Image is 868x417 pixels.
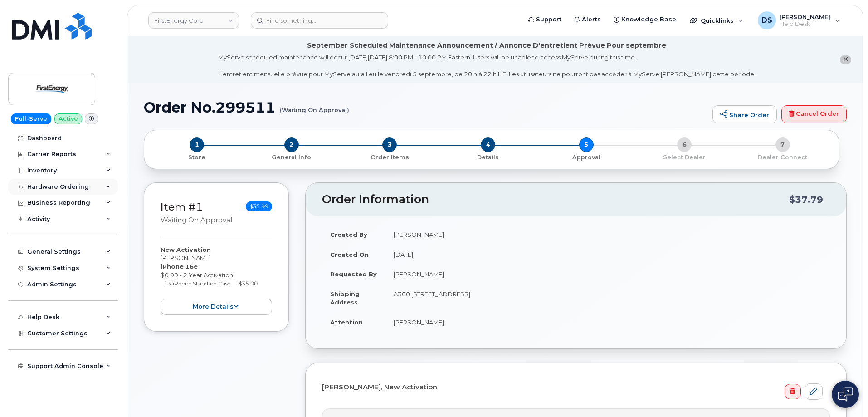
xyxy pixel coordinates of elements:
strong: Requested By [330,270,377,278]
strong: iPhone 16e [161,263,198,270]
span: 4 [481,137,495,152]
td: [PERSON_NAME] [385,225,830,245]
strong: Shipping Address [330,290,360,306]
td: A300 [STREET_ADDRESS] [385,284,830,312]
strong: New Activation [161,246,211,253]
a: Item #1 [161,201,203,213]
a: 1 Store [151,152,243,162]
strong: Attention [330,319,363,326]
p: Store [155,153,239,162]
td: [DATE] [385,245,830,265]
small: 1 x iPhone Standard Case — $35.00 [164,280,258,287]
h1: Order No.299511 [144,99,708,115]
p: Order Items [344,153,435,162]
img: Open chat [838,387,853,402]
div: MyServe scheduled maintenance will occur [DATE][DATE] 8:00 PM - 10:00 PM Eastern. Users will be u... [218,53,756,78]
p: General Info [246,153,337,162]
small: (Waiting On Approval) [280,99,349,113]
span: 2 [284,137,299,152]
div: [PERSON_NAME] $0.99 - 2 Year Activation [161,245,272,315]
a: 3 Order Items [341,152,439,162]
a: Cancel Order [781,105,847,123]
strong: Created By [330,231,367,238]
h4: [PERSON_NAME], New Activation [322,383,823,391]
td: [PERSON_NAME] [385,312,830,332]
span: $35.99 [246,201,272,211]
div: $37.79 [789,191,823,208]
a: 4 Details [439,152,537,162]
span: 1 [190,137,204,152]
button: more details [161,299,272,315]
small: Waiting On Approval [161,216,232,224]
p: Details [443,153,534,162]
strong: Created On [330,251,369,258]
a: Share Order [712,105,777,123]
h2: Order Information [322,193,789,206]
td: [PERSON_NAME] [385,264,830,284]
button: close notification [840,55,851,64]
div: September Scheduled Maintenance Announcement / Annonce D'entretient Prévue Pour septembre [307,41,666,50]
a: 2 General Info [243,152,341,162]
span: 3 [382,137,397,152]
